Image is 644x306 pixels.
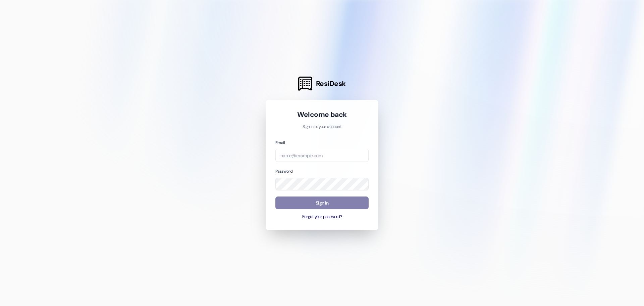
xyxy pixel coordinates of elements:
label: Email [275,140,285,145]
label: Password [275,169,292,174]
input: name@example.com [275,149,369,162]
p: Sign in to your account [275,124,369,130]
h1: Welcome back [275,110,369,119]
button: Sign In [275,196,369,210]
span: ResiDesk [316,79,346,88]
img: ResiDesk Logo [298,77,312,91]
button: Forgot your password? [275,214,369,220]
